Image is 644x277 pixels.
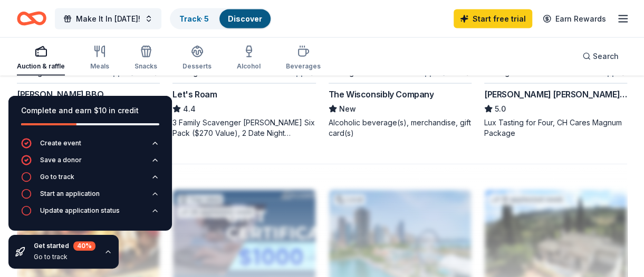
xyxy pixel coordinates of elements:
button: Start an application [21,189,159,205]
div: 3 Family Scavenger [PERSON_NAME] Six Pack ($270 Value), 2 Date Night Scavenger [PERSON_NAME] Two ... [172,117,315,138]
div: Start an application [40,190,100,198]
a: Track· 5 [179,14,209,23]
button: Search [574,46,627,67]
button: Make It In [DATE]! [55,8,161,29]
button: Track· 5Discover [170,8,272,29]
span: • [436,68,438,77]
div: Create event [40,139,81,147]
div: Save a donor [40,156,82,164]
button: Beverages [286,41,321,76]
div: Lux Tasting for Four, CH Cares Magnum Package [484,117,627,138]
span: New [339,103,356,115]
button: Alcohol [237,41,261,76]
a: Earn Rewards [536,9,612,28]
a: Home [17,6,46,31]
button: Auction & raffle [17,41,65,76]
div: Go to track [34,253,95,261]
div: Complete and earn $10 in credit [21,104,159,117]
button: Update application status [21,205,159,222]
div: Alcoholic beverage(s), merchandise, gift card(s) [329,117,472,138]
div: Let's Roam [172,88,217,101]
div: Desserts [182,62,212,71]
div: Go to track [40,173,74,181]
a: Start free trial [454,9,532,28]
button: Desserts [182,41,212,76]
div: 40 % [73,241,95,251]
button: Go to track [21,172,159,189]
div: Alcohol [237,62,261,71]
a: Discover [228,14,262,23]
button: Meals [90,41,109,76]
span: Make It In [DATE]! [76,13,140,25]
button: Create event [21,138,159,155]
div: Snacks [134,62,157,71]
span: 4.4 [183,103,196,115]
span: 5.0 [495,103,506,115]
div: Get started [34,241,95,251]
div: Update application status [40,206,120,215]
div: [PERSON_NAME] [PERSON_NAME] Winery and Restaurants [484,88,627,101]
div: Meals [90,62,109,71]
div: Beverages [286,62,321,71]
button: Snacks [134,41,157,76]
div: The Wisconsibly Company [329,88,434,101]
span: Search [593,50,619,63]
span: • [124,68,126,77]
div: Auction & raffle [17,62,65,71]
button: Save a donor [21,155,159,172]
